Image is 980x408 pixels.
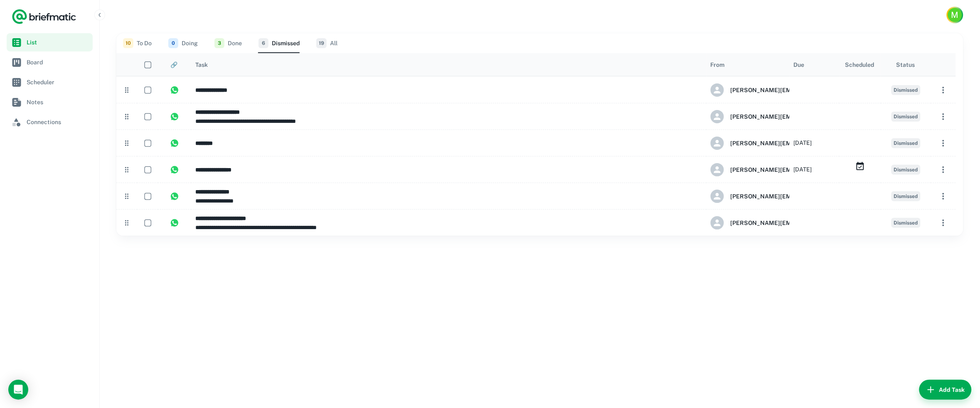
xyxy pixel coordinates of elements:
[123,33,152,53] button: To Do
[891,112,921,122] span: Dismissed
[731,218,934,227] h6: [PERSON_NAME][EMAIL_ADDRESS][PERSON_NAME][DOMAIN_NAME]
[27,78,89,87] span: Scheduler
[171,166,178,173] img: https://app.briefmatic.com/assets/integrations/whatsapp.png
[711,137,934,150] div: mauricio.peirone@vulktech.com
[259,33,300,53] button: Dismissed
[855,161,865,171] svg: Friday, Aug 29 ⋅ 8:30–9pm
[711,110,934,123] div: mauricio.peirone@vulktech.com
[891,165,921,175] span: Dismissed
[8,380,28,400] div: Load Chat
[171,61,178,68] div: 🔗
[316,33,337,53] button: All
[171,219,178,227] img: https://app.briefmatic.com/assets/integrations/whatsapp.png
[7,33,93,51] a: List
[948,8,962,22] div: M
[171,113,178,120] img: https://app.briefmatic.com/assets/integrations/whatsapp.png
[27,98,89,107] span: Notes
[731,112,934,121] h6: [PERSON_NAME][EMAIL_ADDRESS][PERSON_NAME][DOMAIN_NAME]
[27,58,89,67] span: Board
[27,117,89,127] span: Connections
[919,380,972,400] button: Add Task
[214,38,224,48] span: 3
[891,191,921,201] span: Dismissed
[947,7,963,23] button: Account button
[123,38,133,48] span: 10
[214,33,242,53] button: Done
[845,61,874,68] div: Scheduled
[891,138,921,148] span: Dismissed
[171,139,178,147] img: https://app.briefmatic.com/assets/integrations/whatsapp.png
[195,61,208,68] div: Task
[168,33,198,53] button: Doing
[7,53,93,71] a: Board
[259,38,268,48] span: 6
[794,130,812,156] div: [DATE]
[794,61,805,68] div: Due
[711,61,725,68] div: From
[7,73,93,91] a: Scheduler
[12,8,76,25] a: Logo
[731,165,934,174] h6: [PERSON_NAME][EMAIL_ADDRESS][PERSON_NAME][DOMAIN_NAME]
[731,192,934,201] h6: [PERSON_NAME][EMAIL_ADDRESS][PERSON_NAME][DOMAIN_NAME]
[316,38,327,48] span: 19
[711,83,934,97] div: mauricio.peirone@vulktech.com
[891,85,921,95] span: Dismissed
[171,193,178,200] img: https://app.briefmatic.com/assets/integrations/whatsapp.png
[731,139,934,148] h6: [PERSON_NAME][EMAIL_ADDRESS][PERSON_NAME][DOMAIN_NAME]
[711,216,934,230] div: mauricio.peirone@vulktech.com
[171,86,178,94] img: https://app.briefmatic.com/assets/integrations/whatsapp.png
[168,38,178,48] span: 0
[7,113,93,131] a: Connections
[711,163,934,176] div: mauricio.peirone@vulktech.com
[891,218,921,228] span: Dismissed
[794,156,812,183] div: [DATE]
[27,38,89,47] span: List
[711,190,934,203] div: mauricio.peirone@vulktech.com
[731,86,934,95] h6: [PERSON_NAME][EMAIL_ADDRESS][PERSON_NAME][DOMAIN_NAME]
[896,61,915,68] div: Status
[7,93,93,111] a: Notes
